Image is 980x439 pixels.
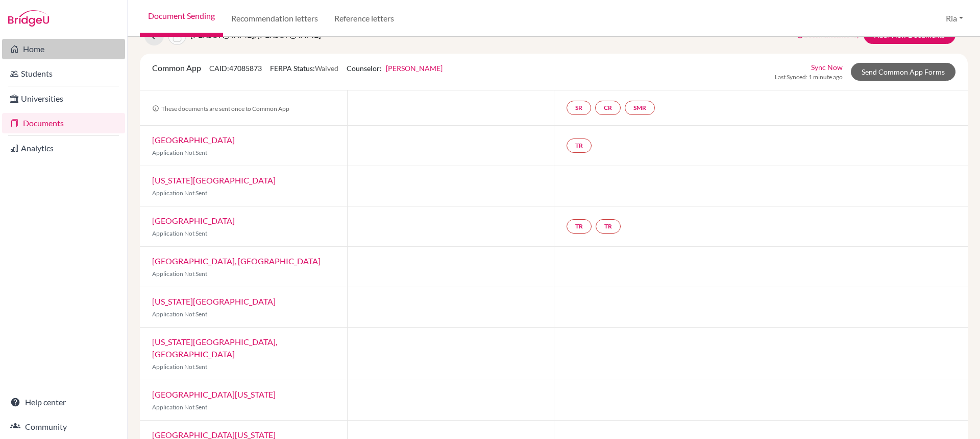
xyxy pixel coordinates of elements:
a: TR [567,219,592,234]
a: [PERSON_NAME] [386,64,443,73]
span: Application Not Sent [152,149,207,156]
a: [GEOGRAPHIC_DATA], [GEOGRAPHIC_DATA] [152,256,321,266]
a: Universities [2,88,125,109]
a: Sync Now [811,62,843,73]
span: Application Not Sent [152,310,207,318]
span: These documents are sent once to Common App [152,105,289,112]
span: Application Not Sent [152,229,207,237]
a: [US_STATE][GEOGRAPHIC_DATA] [152,296,276,306]
a: [GEOGRAPHIC_DATA] [152,135,235,145]
img: Bridge-U [8,10,49,27]
a: Documents [2,113,125,133]
a: Help center [2,392,125,412]
span: Waived [315,64,338,73]
a: [GEOGRAPHIC_DATA][US_STATE] [152,389,276,399]
a: TR [567,138,592,153]
a: [GEOGRAPHIC_DATA] [152,216,235,225]
span: Last Synced: 1 minute ago [775,73,843,82]
span: Counselor: [347,64,443,73]
span: Application Not Sent [152,189,207,197]
a: TR [596,219,621,234]
span: Application Not Sent [152,363,207,371]
a: Home [2,39,125,59]
span: Application Not Sent [152,270,207,278]
a: [US_STATE][GEOGRAPHIC_DATA] [152,175,276,185]
a: Students [2,63,125,84]
a: Document status key [796,31,860,39]
button: Ria [941,9,968,28]
span: FERPA Status: [270,64,338,73]
span: CAID: 47085873 [209,64,262,73]
a: SMR [625,101,655,115]
a: Send Common App Forms [851,63,955,81]
span: Application Not Sent [152,403,207,411]
a: [US_STATE][GEOGRAPHIC_DATA], [GEOGRAPHIC_DATA] [152,337,277,359]
a: CR [595,101,621,115]
a: Analytics [2,138,125,158]
a: SR [567,101,591,115]
a: Community [2,417,125,437]
span: Common App [152,63,201,73]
